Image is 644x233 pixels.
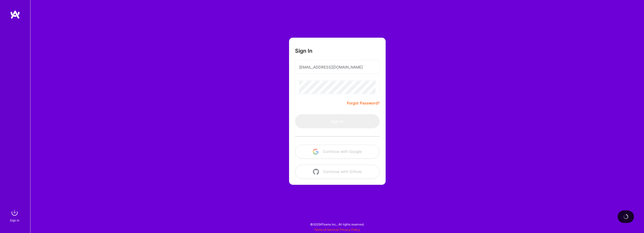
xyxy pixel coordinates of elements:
[347,100,380,106] a: Forgot Password?
[295,114,380,128] button: Sign In
[299,61,376,74] input: Email...
[295,165,380,179] button: Continue with Github
[30,218,644,230] div: © 2025 ATeams Inc., All rights reserved.
[295,145,380,159] button: Continue with Google
[10,10,20,19] img: logo
[295,48,312,54] h3: Sign In
[313,149,319,155] img: icon
[10,218,19,223] div: Sign In
[340,228,360,231] a: Privacy Policy
[313,169,319,175] img: icon
[314,228,360,231] span: |
[623,214,628,219] img: loading
[10,208,20,218] img: sign in
[11,208,20,223] a: sign inSign In
[314,228,338,231] a: Terms of Service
